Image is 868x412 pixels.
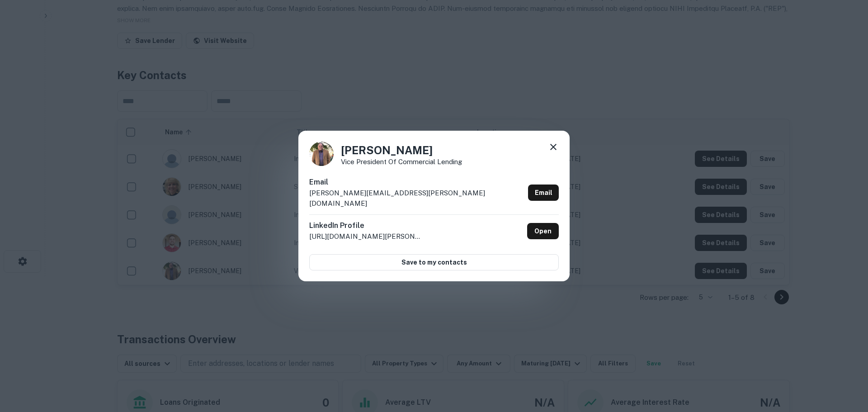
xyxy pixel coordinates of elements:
h6: LinkedIn Profile [309,220,422,231]
img: 1542246177699 [309,142,334,166]
a: Open [527,223,559,239]
a: Email [528,185,559,201]
p: Vice President of Commercial Lending [341,158,462,165]
h6: Email [309,177,524,188]
button: Save to my contacts [309,254,559,270]
p: [URL][DOMAIN_NAME][PERSON_NAME] [309,231,422,242]
p: [PERSON_NAME][EMAIL_ADDRESS][PERSON_NAME][DOMAIN_NAME] [309,188,524,209]
h4: [PERSON_NAME] [341,142,462,158]
iframe: Chat Widget [823,340,868,383]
